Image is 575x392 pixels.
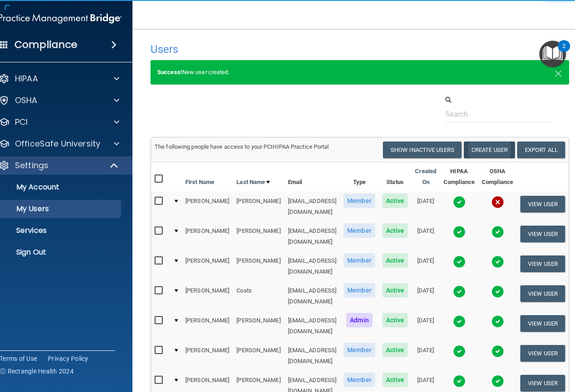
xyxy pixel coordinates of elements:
img: tick.e7d51cea.svg [453,315,466,328]
span: Member [344,283,375,298]
span: The following people have access to your PCIHIPAA Practice Portal [155,143,329,150]
button: Create User [464,142,515,158]
td: [PERSON_NAME] [182,251,233,281]
td: [DATE] [411,281,440,311]
th: Email [284,162,340,192]
h4: Compliance [14,38,77,51]
a: Last Name [236,177,270,188]
a: Export All [517,142,565,158]
img: cross.ca9f0e7f.svg [491,196,504,208]
td: [PERSON_NAME] [182,281,233,311]
td: [PERSON_NAME] [233,251,284,281]
p: OfficeSafe University [15,138,100,149]
button: View User [520,285,565,302]
img: tick.e7d51cea.svg [491,226,504,238]
strong: Success! [157,69,182,76]
img: tick.e7d51cea.svg [491,285,504,298]
button: View User [520,315,565,332]
th: HIPAA Compliance [440,162,478,192]
td: [DATE] [411,251,440,281]
button: Show Inactive Users [383,142,462,158]
img: tick.e7d51cea.svg [453,196,466,208]
p: PCI [15,117,28,128]
th: OSHA Compliance [478,162,517,192]
img: tick.e7d51cea.svg [453,375,466,387]
span: Member [344,223,375,238]
td: [PERSON_NAME] [182,192,233,222]
span: Active [382,283,408,298]
span: Member [344,343,375,357]
span: Admin [346,313,372,327]
button: Close [554,67,562,78]
button: View User [520,255,565,272]
button: View User [520,196,565,213]
input: Search [445,106,551,123]
td: [EMAIL_ADDRESS][DOMAIN_NAME] [284,311,340,341]
td: [EMAIL_ADDRESS][DOMAIN_NAME] [284,251,340,281]
span: Active [382,343,408,357]
p: OSHA [15,95,38,106]
img: tick.e7d51cea.svg [491,255,504,268]
a: First Name [185,177,214,188]
th: Status [379,162,412,192]
a: Privacy Policy [48,354,89,363]
span: Active [382,253,408,268]
img: tick.e7d51cea.svg [491,375,504,387]
td: Coats [233,281,284,311]
td: [EMAIL_ADDRESS][DOMAIN_NAME] [284,222,340,251]
td: [PERSON_NAME] [233,222,284,251]
td: [PERSON_NAME] [182,311,233,341]
div: 2 [562,46,566,58]
img: tick.e7d51cea.svg [491,315,504,328]
td: [PERSON_NAME] [233,192,284,222]
button: View User [520,375,565,392]
td: [DATE] [411,341,440,371]
td: [DATE] [411,192,440,222]
td: [PERSON_NAME] [233,341,284,371]
span: Member [344,373,375,387]
span: Member [344,253,375,268]
img: tick.e7d51cea.svg [453,285,466,298]
td: [PERSON_NAME] [182,222,233,251]
span: Active [382,373,408,387]
td: [DATE] [411,222,440,251]
td: [PERSON_NAME] [182,341,233,371]
button: Open Resource Center, 2 new notifications [539,41,566,67]
span: Active [382,313,408,327]
th: Type [340,162,379,192]
span: Member [344,194,375,208]
div: New user created. [151,60,569,85]
td: [EMAIL_ADDRESS][DOMAIN_NAME] [284,341,340,371]
td: [EMAIL_ADDRESS][DOMAIN_NAME] [284,192,340,222]
p: HIPAA [15,73,38,84]
span: Active [382,223,408,238]
img: tick.e7d51cea.svg [453,255,466,268]
h4: Users [151,43,389,55]
td: [DATE] [411,311,440,341]
span: × [554,63,562,81]
a: Created On [415,166,436,188]
img: tick.e7d51cea.svg [453,226,466,238]
td: [PERSON_NAME] [233,311,284,341]
iframe: Drift Widget Chat Controller [419,328,564,364]
td: [EMAIL_ADDRESS][DOMAIN_NAME] [284,281,340,311]
span: Active [382,194,408,208]
button: View User [520,226,565,242]
p: Settings [15,160,48,171]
